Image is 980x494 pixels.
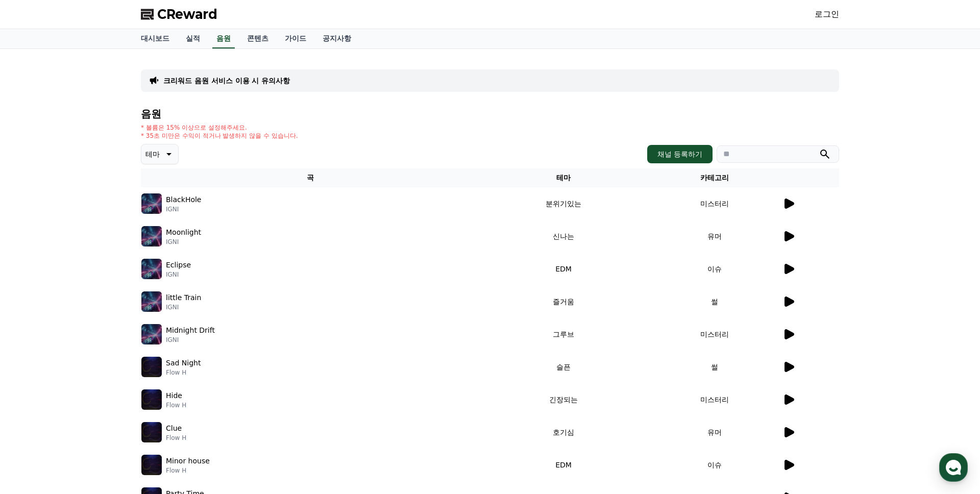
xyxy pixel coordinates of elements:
[178,29,208,48] a: 실적
[67,324,132,349] a: 대화
[141,123,298,132] p: * 볼륨은 15% 이상으로 설정해주세요.
[480,187,647,220] td: 분위기있는
[132,324,196,349] a: 설정
[166,227,201,238] p: Moonlight
[166,423,182,434] p: Clue
[141,291,162,312] img: music
[212,29,235,48] a: 음원
[93,339,106,348] span: 대화
[145,147,160,161] p: 테마
[141,6,217,22] a: CReward
[647,285,782,318] td: 썰
[647,220,782,253] td: 유머
[166,466,210,475] p: Flow H
[480,285,647,318] td: 즐거움
[647,187,782,220] td: 미스터리
[133,29,178,48] a: 대시보드
[239,29,277,48] a: 콘텐츠
[141,132,298,140] p: * 35초 미만은 수익이 적거나 발생하지 않을 수 있습니다.
[166,260,191,270] p: Eclipse
[158,339,170,347] span: 설정
[277,29,314,48] a: 가이드
[647,318,782,351] td: 미스터리
[141,389,162,410] img: music
[647,168,782,187] th: 카테고리
[166,270,191,279] p: IGNI
[166,368,201,377] p: Flow H
[166,325,215,336] p: Midnight Drift
[314,29,359,48] a: 공지사항
[647,383,782,416] td: 미스터리
[141,357,162,377] img: music
[480,253,647,285] td: EDM
[647,351,782,383] td: 썰
[166,336,215,344] p: IGNI
[141,193,162,214] img: music
[157,6,217,22] span: CReward
[647,416,782,449] td: 유머
[166,205,201,213] p: IGNI
[166,358,201,368] p: Sad Night
[480,168,647,187] th: 테마
[166,292,201,303] p: little Train
[141,422,162,442] img: music
[166,303,201,311] p: IGNI
[141,168,480,187] th: 곡
[166,238,201,246] p: IGNI
[480,449,647,481] td: EDM
[166,390,182,401] p: Hide
[480,318,647,351] td: 그루브
[141,455,162,475] img: music
[166,194,201,205] p: BlackHole
[3,324,67,349] a: 홈
[166,456,210,466] p: Minor house
[480,383,647,416] td: 긴장되는
[141,108,839,119] h4: 음원
[480,416,647,449] td: 호기심
[480,351,647,383] td: 슬픈
[141,259,162,279] img: music
[647,145,713,163] button: 채널 등록하기
[166,401,186,409] p: Flow H
[163,76,290,86] a: 크리워드 음원 서비스 이용 시 유의사항
[480,220,647,253] td: 신나는
[141,144,179,164] button: 테마
[647,253,782,285] td: 이슈
[141,324,162,344] img: music
[141,226,162,246] img: music
[815,8,839,20] a: 로그인
[647,449,782,481] td: 이슈
[32,339,38,347] span: 홈
[166,434,186,442] p: Flow H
